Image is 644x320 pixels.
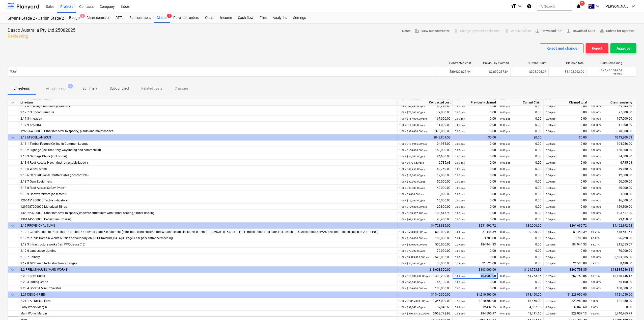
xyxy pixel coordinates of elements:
[20,191,395,197] div: 2.18.9 Convex Mirrors (basement)
[544,292,589,298] div: $1,223,950.00
[20,128,395,134] div: 1266364800000 Other (tenderer to specify) plants and maintenance
[546,45,577,52] div: Reject and change
[591,143,601,145] small: 100.00%
[453,134,498,141] div: $0.00
[546,191,587,197] div: 0.00
[455,174,465,177] small: 0.00 pcs
[290,13,309,23] a: Settings
[498,267,544,273] div: $164,753.85
[20,197,395,204] div: 1266451200000 Tactile indicators
[589,134,634,141] div: $843,809.53
[20,160,395,166] div: 2.18.4 Roof Access Hatch (incl retractable ladder)
[591,122,632,128] div: 11,000.00
[546,172,587,179] div: 0.00
[399,172,451,179] div: 12,000.00
[551,61,584,65] div: Claimed total
[154,13,170,23] div: Claims
[20,147,395,153] div: 2.18.2 Signage (Incl Statutory, wayfinding and commercial)
[546,128,587,134] div: 0.00
[537,2,572,11] button: Search
[498,99,544,106] div: Current Claim
[455,180,465,183] small: 0.00 pcs
[80,14,85,18] span: 3
[591,116,632,122] div: 167,000.00
[413,27,452,35] button: View subcontractor
[589,223,634,229] div: $4,462,192.28
[20,141,395,147] div: 2.18.1 Timber Feature Ceiling in Common Lounge
[399,103,451,109] div: 69,243.60
[399,193,424,196] small: 1.00 × $3,000.00 / pcs
[20,172,395,179] div: 2.18.6 Car Park Roller Shutter Gates (incl controls)
[154,13,170,23] a: Claims1
[544,267,589,273] div: $267,753.85
[455,161,465,164] small: 0.00 pcs
[591,197,632,204] div: 16,000.00
[453,267,498,273] div: $103,000.00
[535,29,540,33] span: save_alt
[399,147,451,153] div: 150,000.00
[498,292,544,298] div: $13,450.00
[455,143,465,145] small: 0.00 pcs
[546,103,587,109] div: 0.00
[455,117,465,120] small: 0.00 pcs
[500,193,510,196] small: 0.00 pcs
[500,210,541,216] div: 0.00
[546,187,555,189] small: 0.00 pcs
[546,122,587,128] div: 0.00
[500,179,541,185] div: 0.00
[20,103,395,109] div: 2.17.6 Fencing (internal & perimeter)
[546,155,555,158] small: 0.00 pcs
[399,179,451,185] div: 50,000.00
[455,160,496,166] div: 0.00
[613,72,622,75] small: 96.05%
[68,84,73,89] span: 1
[455,185,496,191] div: 0.00
[455,197,496,204] div: 0.00
[455,111,465,114] small: 0.00 pcs
[591,172,632,179] div: 12,000.00
[500,187,510,189] small: 0.00 pcs
[546,193,555,196] small: 0.00 pcs
[396,28,411,34] span: Notes
[455,153,496,160] div: 0.00
[513,61,547,65] div: Current Claim
[399,149,427,152] small: 1.00 × $150,000.00 / pcs
[500,130,510,133] small: 0.00 pcs
[46,86,66,91] p: Attachments
[20,179,395,185] div: 2.18.7 Gym Equipment
[397,99,453,106] div: Contracted cost
[500,143,510,145] small: 0.00 pcs
[257,13,270,23] div: Files
[126,13,154,23] div: Subcontracts
[589,68,622,72] div: $77,737,533.53
[399,124,425,126] small: 1.00 × $11,000.00 / pcs
[20,204,395,210] div: 1297987200000 Motorized Blinds
[10,100,16,106] span: keyboard_arrow_down
[546,204,587,210] div: 0.00
[589,267,634,273] div: $13,335,546.15
[546,143,555,145] small: 0.00 pcs
[399,105,425,108] small: 1.00 × $69,243.60 / pcs
[539,4,543,8] span: search
[500,197,541,204] div: 0.00
[591,174,601,177] small: 100.00%
[610,43,636,53] button: Approve
[455,116,496,122] div: 0.00
[455,109,496,116] div: 0.00
[500,105,510,108] small: 0.00 pcs
[455,128,496,134] div: 0.00
[592,45,602,52] div: Reject
[455,168,465,170] small: 0.00 pcs
[591,141,632,147] div: 104,956.00
[500,168,510,170] small: 0.00 pcs
[399,191,451,197] div: 3,000.00
[546,199,555,202] small: 0.00 pcs
[591,168,601,170] small: 100.00%
[399,185,451,191] div: 40,000.00
[498,134,544,141] div: $0.00
[20,185,395,191] div: 2.18.8 Roof Access Safety System
[546,130,555,133] small: 0.00 pcs
[544,134,589,141] div: $0.00
[399,143,427,145] small: 1.00 × $104,956.00 / pcs
[546,160,587,166] div: 0.00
